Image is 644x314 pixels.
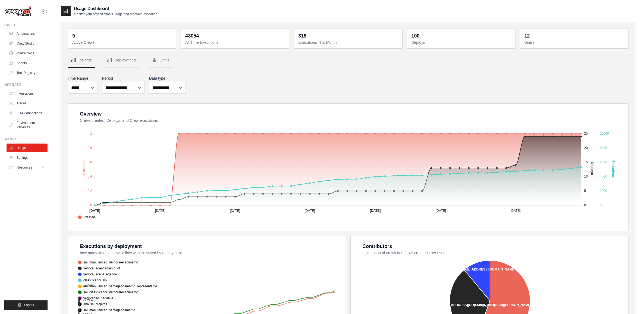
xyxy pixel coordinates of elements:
text: Executions [611,161,615,178]
dt: Users [524,40,625,45]
span: sal_manutencao_semagendamento [78,308,135,313]
tspan: 1 [90,132,92,135]
button: Logout [4,300,48,310]
div: 12 [524,32,530,40]
tspan: 3705.9 [83,284,93,287]
tspan: 0.6 [87,160,92,164]
label: Data type [149,76,186,81]
span: sal_classificador_demorarecebimento [78,290,138,295]
tspan: [DATE] [436,209,446,213]
span: classificador_bp [78,278,107,283]
span: Created [78,215,95,220]
p: Monitor your organization's usage and resource allocation [74,12,157,16]
span: verificacao_negativa [78,296,113,301]
div: 43054 [185,32,199,40]
tspan: 0.8 [87,146,92,150]
span: analise_projetos [78,302,107,307]
a: Integrations [7,89,48,98]
tspan: 20 [584,146,588,150]
dt: how many times a crew or flow was executed by deployment [80,250,339,256]
div: Operate [4,83,48,87]
a: Traces [7,99,48,108]
tspan: 5 [584,189,586,193]
tspan: 0 [90,204,92,207]
button: Deployments [103,53,140,68]
div: 318 [298,32,306,40]
button: Insights [68,53,95,68]
tspan: [DATE] [155,209,165,213]
span: sal_manutencao_demorarecebimento [78,260,138,265]
nav: Tabs [68,53,629,68]
a: Environment Variables [7,119,48,132]
tspan: 0.4 [87,175,92,179]
span: verifica_aceite_agenda [78,272,117,277]
div: Manage [4,137,48,141]
dt: Deploys [411,40,512,45]
img: Logo [4,6,32,17]
tspan: 2779.4 [83,298,93,302]
text: Creations [82,160,86,175]
a: Automations [7,29,48,38]
div: 9 [72,32,75,40]
tspan: 6000 [600,160,607,164]
dt: Active Crews [72,40,173,45]
tspan: 0.2 [87,189,92,193]
tspan: 4000 [600,175,607,179]
span: Logout [24,303,34,307]
a: LLM Connections [7,109,48,117]
tspan: 0 [584,204,586,207]
a: Crew Studio [7,39,48,48]
tspan: [DATE] [89,209,100,213]
label: Period [102,76,145,81]
label: Time Range [68,76,98,81]
div: Contributors [363,243,392,250]
dt: Executions This Month [298,40,399,45]
a: Marketplace [7,49,48,58]
dt: distribution of crews and flows creations per user [363,250,622,256]
div: Overview [80,110,102,118]
div: Executions by deployment [80,243,142,250]
tspan: 2000 [600,189,607,193]
a: Agents [7,59,48,67]
span: verifica_agendamento_of [78,266,120,271]
tspan: 10000 [600,132,609,135]
tspan: [DATE] [510,209,521,213]
div: 100 [411,32,420,40]
span: sal_manutencao_semagendamento_representante [78,284,157,289]
button: Resources [7,163,48,172]
tspan: 10 [584,175,588,179]
text: Deploys [590,162,594,175]
tspan: [DATE] [230,209,240,213]
dt: All Time Executions [185,40,286,45]
tspan: 15 [584,160,588,164]
button: Limits [149,53,173,68]
span: Resources [17,165,32,170]
a: Tool Registry [7,69,48,77]
tspan: 25 [584,132,588,135]
tspan: [DATE] [370,209,381,213]
h2: Usage Dashboard [74,5,157,12]
tspan: 8000 [600,146,607,150]
div: Build [4,23,48,27]
a: Settings [7,153,48,162]
a: Usage [7,144,48,152]
tspan: 0 [600,204,602,207]
dt: Crews created, Deploys, and Crew executions [80,118,622,123]
tspan: [DATE] [305,209,315,213]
